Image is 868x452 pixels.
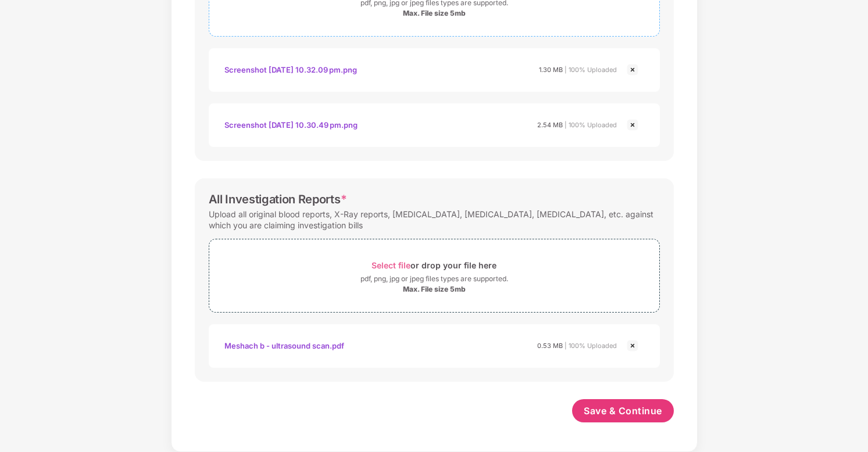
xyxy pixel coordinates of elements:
[565,121,617,129] span: | 100% Uploaded
[539,66,563,74] span: 1.30 MB
[626,339,640,353] img: svg+xml;base64,PHN2ZyBpZD0iQ3Jvc3MtMjR4MjQiIHhtbG5zPSJodHRwOi8vd3d3LnczLm9yZy8yMDAwL3N2ZyIgd2lkdG...
[565,342,617,350] span: | 100% Uploaded
[224,115,358,135] div: Screenshot [DATE] 10.30.49 pm.png
[372,257,496,273] div: or drop your file here
[403,285,466,294] div: Max. File size 5mb
[360,273,508,285] div: pdf, png, jpg or jpeg files types are supported.
[209,206,660,233] div: Upload all original blood reports, X-Ray reports, [MEDICAL_DATA], [MEDICAL_DATA], [MEDICAL_DATA],...
[537,342,563,350] span: 0.53 MB
[572,399,674,422] button: Save & Continue
[224,60,357,80] div: Screenshot [DATE] 10.32.09 pm.png
[372,260,410,270] span: Select file
[224,336,344,356] div: Meshach b - ultrasound scan.pdf
[584,404,662,417] span: Save & Continue
[403,9,466,18] div: Max. File size 5mb
[209,248,659,303] span: Select fileor drop your file herepdf, png, jpg or jpeg files types are supported.Max. File size 5mb
[626,118,640,132] img: svg+xml;base64,PHN2ZyBpZD0iQ3Jvc3MtMjR4MjQiIHhtbG5zPSJodHRwOi8vd3d3LnczLm9yZy8yMDAwL3N2ZyIgd2lkdG...
[209,192,347,206] div: All Investigation Reports
[565,66,617,74] span: | 100% Uploaded
[626,63,640,77] img: svg+xml;base64,PHN2ZyBpZD0iQ3Jvc3MtMjR4MjQiIHhtbG5zPSJodHRwOi8vd3d3LnczLm9yZy8yMDAwL3N2ZyIgd2lkdG...
[537,121,563,129] span: 2.54 MB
